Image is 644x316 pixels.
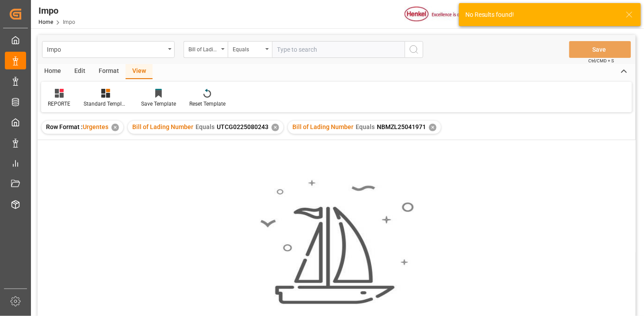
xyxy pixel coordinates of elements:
[272,124,279,131] div: ✕
[92,64,126,79] div: Format
[42,41,175,58] button: open menu
[188,43,218,53] div: Bill of Lading Number
[189,100,226,108] div: Reset Template
[228,41,272,58] button: open menu
[429,124,437,131] div: ✕
[272,41,405,58] input: Type to search
[233,43,263,53] div: Equals
[405,41,423,58] button: search button
[405,7,479,22] img: Henkel%20logo.jpg_1689854090.jpg
[38,64,68,79] div: Home
[195,123,215,130] span: Equals
[465,10,617,19] div: No Results found!
[83,123,108,130] span: Urgentes
[47,43,165,54] div: Impo
[84,100,128,108] div: Standard Templates
[48,100,70,108] div: REPORTE
[356,123,375,130] span: Equals
[126,64,153,79] div: View
[217,123,268,130] span: UTCG0225080243
[569,41,631,58] button: Save
[46,123,83,130] span: Row Format :
[377,123,426,130] span: NBMZL25041971
[38,19,53,25] a: Home
[292,123,353,130] span: Bill of Lading Number
[141,100,176,108] div: Save Template
[259,179,414,305] img: smooth_sailing.jpeg
[38,4,75,17] div: Impo
[111,124,119,131] div: ✕
[68,64,92,79] div: Edit
[184,41,228,58] button: open menu
[132,123,193,130] span: Bill of Lading Number
[589,57,614,64] span: Ctrl/CMD + S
